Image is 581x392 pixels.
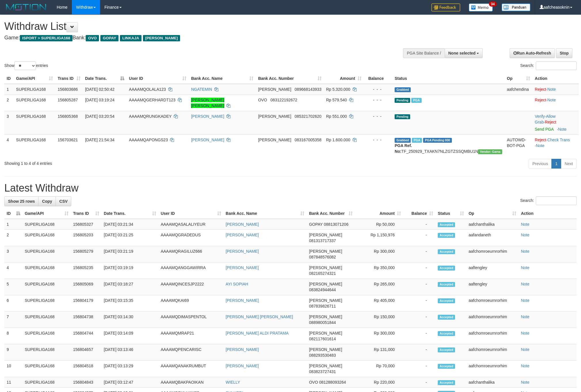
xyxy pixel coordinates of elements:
[158,377,223,388] td: AAAAMQBAKPAOIKAN
[309,233,342,237] span: [PERSON_NAME]
[395,87,411,92] span: Grabbed
[535,98,546,102] a: Reject
[127,73,189,84] th: User ID: activate to sort column ascending
[395,143,412,154] b: PGA Ref. No:
[466,208,519,219] th: Op: activate to sort column ascending
[403,328,435,344] td: -
[423,138,452,143] span: PGA Pending
[403,262,435,279] td: -
[469,3,493,11] img: Button%20Memo.svg
[519,208,577,219] th: Action
[521,249,530,254] a: Note
[226,314,293,319] a: [PERSON_NAME] [PERSON_NAME]
[521,298,530,303] a: Note
[309,298,342,303] span: [PERSON_NAME]
[270,98,297,102] span: Copy 083122192672 to clipboard
[403,219,435,230] td: -
[466,279,519,295] td: aaftengley
[14,61,36,70] select: Showentries
[309,314,342,319] span: [PERSON_NAME]
[71,262,102,279] td: 156805235
[355,279,403,295] td: Rp 265,000
[102,328,158,344] td: [DATE] 03:14:09
[158,246,223,262] td: AAAAMQRAGILUZ666
[438,222,455,227] span: Accepted
[547,138,570,142] a: Check Trans
[521,380,530,385] a: Note
[355,344,403,361] td: Rp 131,000
[547,87,556,92] a: Note
[309,304,336,308] span: Copy 087839826711 to clipboard
[309,249,342,254] span: [PERSON_NAME]
[226,249,259,254] a: [PERSON_NAME]
[85,87,114,92] span: [DATE] 02:50:42
[22,312,71,328] td: SUPERLIGA168
[521,265,530,270] a: Note
[309,331,342,335] span: [PERSON_NAME]
[309,380,318,385] span: OVO
[355,377,403,388] td: Rp 220,000
[532,94,579,111] td: ·
[309,265,342,270] span: [PERSON_NAME]
[504,73,532,84] th: Op: activate to sort column ascending
[532,134,579,157] td: · ·
[355,246,403,262] td: Rp 300,000
[4,61,48,70] label: Show entries
[392,134,504,157] td: TF_250929_TXAKN7NLZGTZSSQMBU1N
[14,84,56,95] td: SUPERLIGA168
[4,361,22,377] td: 10
[158,312,223,328] td: AAAAMQDIMASPENTOL
[226,364,259,368] a: [PERSON_NAME]
[191,114,224,119] a: [PERSON_NAME]
[395,138,411,143] span: Grabbed
[466,377,519,388] td: aafchanthalika
[158,361,223,377] td: AAAAMQANAKRUMBUT
[438,298,455,303] span: Accepted
[102,377,158,388] td: [DATE] 03:12:47
[71,377,102,388] td: 156804843
[466,344,519,361] td: aafchomroeurnrorhim
[85,138,114,142] span: [DATE] 21:54:34
[366,137,390,143] div: - - -
[22,219,71,230] td: SUPERLIGA168
[4,262,22,279] td: 4
[438,315,455,320] span: Accepted
[355,230,403,246] td: Rp 1,150,976
[189,73,256,84] th: Bank Acc. Name: activate to sort column ascending
[504,84,532,95] td: aafchendina
[466,312,519,328] td: aafchomroeurnrorhim
[158,295,223,312] td: AAAAMQKAI69
[102,279,158,295] td: [DATE] 03:18:27
[14,94,56,111] td: SUPERLIGA168
[4,84,14,95] td: 1
[143,35,180,41] span: [PERSON_NAME]
[403,377,435,388] td: -
[295,114,321,119] span: Copy 085321702620 to clipboard
[4,94,14,111] td: 2
[309,353,336,358] span: Copy 088293530483 to clipboard
[102,361,158,377] td: [DATE] 03:13:29
[521,282,530,286] a: Note
[4,35,382,41] h4: Game: Bank:
[355,219,403,230] td: Rp 50,000
[535,114,545,119] a: Verify
[4,208,22,219] th: ID: activate to sort column descending
[466,246,519,262] td: aafchomroeurnrorhim
[226,331,289,335] a: [PERSON_NAME] ALDI PRATAMA
[535,114,555,124] a: Allow Grab
[326,98,347,102] span: Rp 579.540
[58,98,78,102] span: 156805287
[258,138,291,142] span: [PERSON_NAME]
[158,219,223,230] td: AAAAMQASALALIYEUR
[319,380,346,385] span: Copy 081288093264 to clipboard
[102,208,158,219] th: Date Trans.: activate to sort column ascending
[226,233,259,237] a: [PERSON_NAME]
[445,48,483,58] button: None selected
[223,208,307,219] th: Bank Acc. Name: activate to sort column ascending
[120,35,142,41] span: LINKAJA
[4,377,22,388] td: 11
[466,262,519,279] td: aaftengley
[309,271,336,276] span: Copy 082165274321 to clipboard
[102,295,158,312] td: [DATE] 03:15:35
[86,35,99,41] span: OVO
